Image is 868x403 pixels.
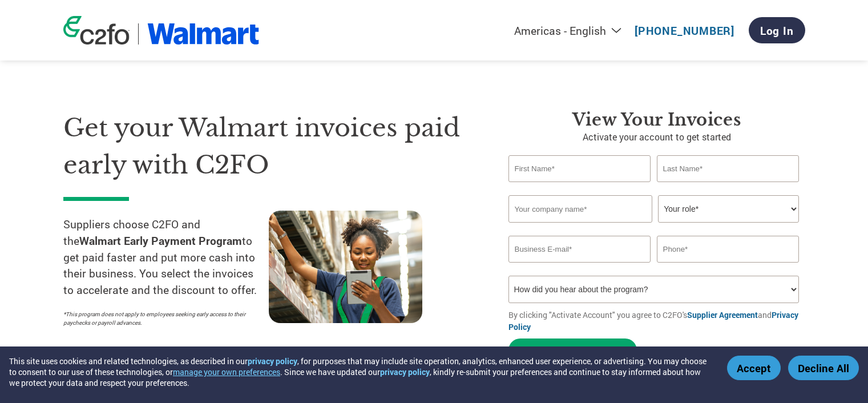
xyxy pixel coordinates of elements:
[248,356,297,366] a: privacy policy
[63,110,474,183] h1: Get your Walmart invoices paid early with C2FO
[657,264,800,271] div: Inavlid Phone Number
[508,195,652,223] input: Your company name*
[63,16,130,45] img: c2fo logo
[508,338,637,362] button: Activate Account
[508,309,805,333] p: By clicking "Activate Account" you agree to C2FO's and
[508,130,805,144] p: Activate your account to get started
[380,366,430,377] a: privacy policy
[749,17,805,43] a: Log In
[79,233,242,248] strong: Walmart Early Payment Program
[727,356,781,380] button: Accept
[508,309,798,332] a: Privacy Policy
[508,264,651,271] div: Inavlid Email Address
[508,110,805,130] h3: View Your Invoices
[658,195,799,223] select: Title/Role
[508,155,651,182] input: First Name*
[657,183,800,191] div: Invalid last name or last name is too long
[173,366,280,377] button: manage your own preferences
[657,236,800,263] input: Phone*
[508,183,651,191] div: Invalid first name or first name is too long
[687,309,758,320] a: Supplier Agreement
[508,224,800,231] div: Invalid company name or company name is too long
[269,211,422,323] img: supply chain worker
[9,356,710,388] div: This site uses cookies and related technologies, as described in our , for purposes that may incl...
[635,23,734,38] a: [PHONE_NUMBER]
[657,155,800,182] input: Last Name*
[508,236,651,263] input: Invalid Email format
[147,23,260,45] img: Walmart
[788,356,859,380] button: Decline All
[63,310,257,327] p: *This program does not apply to employees seeking early access to their paychecks or payroll adva...
[63,216,269,299] p: Suppliers choose C2FO and the to get paid faster and put more cash into their business. You selec...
